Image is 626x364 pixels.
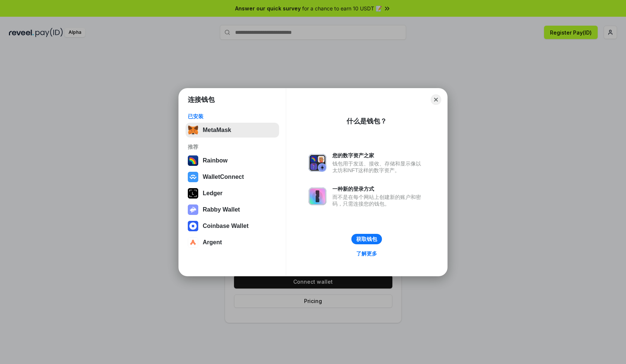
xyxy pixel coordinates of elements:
[186,202,279,217] button: Rabby Wallet
[332,194,425,207] div: 而不是在每个网站上创建新的账户和密码，只需连接您的钱包。
[352,249,382,258] a: 了解更多
[188,188,198,199] img: svg+xml,%3Csvg%20xmlns%3D%22http%3A%2F%2Fwww.w3.org%2F2000%2Fsvg%22%20width%3D%2228%22%20height%3...
[186,219,279,233] button: Coinbase Wallet
[186,170,279,184] button: WalletConnect
[188,125,198,135] img: svg+xml,%3Csvg%20fill%3D%22none%22%20height%3D%2233%22%20viewBox%3D%220%200%2035%2033%22%20width%...
[188,113,277,120] div: 已安装
[186,235,279,250] button: Argent
[188,221,198,231] img: svg+xml,%3Csvg%20width%3D%2228%22%20height%3D%2228%22%20viewBox%3D%220%200%2028%2028%22%20fill%3D...
[356,236,377,242] div: 获取钱包
[188,155,198,166] img: svg+xml,%3Csvg%20width%3D%22120%22%20height%3D%22120%22%20viewBox%3D%220%200%20120%20120%22%20fil...
[309,187,326,205] img: svg+xml,%3Csvg%20xmlns%3D%22http%3A%2F%2Fwww.w3.org%2F2000%2Fsvg%22%20fill%3D%22none%22%20viewBox...
[332,186,425,192] div: 一种新的登录方式
[347,117,387,126] div: 什么是钱包？
[188,95,215,104] h1: 连接钱包
[186,123,279,138] button: MetaMask
[431,94,441,105] button: Close
[186,186,279,201] button: Ledger
[188,144,277,150] div: 推荐
[332,160,425,174] div: 钱包用于发送、接收、存储和显示像以太坊和NFT这样的数字资产。
[203,190,222,197] div: Ledger
[332,152,425,159] div: 您的数字资产之家
[203,174,244,180] div: WalletConnect
[203,223,249,229] div: Coinbase Wallet
[309,154,326,172] img: svg+xml,%3Csvg%20xmlns%3D%22http%3A%2F%2Fwww.w3.org%2F2000%2Fsvg%22%20fill%3D%22none%22%20viewBox...
[186,153,279,168] button: Rainbow
[203,206,240,213] div: Rabby Wallet
[188,204,198,215] img: svg+xml,%3Csvg%20xmlns%3D%22http%3A%2F%2Fwww.w3.org%2F2000%2Fsvg%22%20fill%3D%22none%22%20viewBox...
[188,237,198,248] img: svg+xml,%3Csvg%20width%3D%2228%22%20height%3D%2228%22%20viewBox%3D%220%200%2028%2028%22%20fill%3D...
[203,157,228,164] div: Rainbow
[203,239,222,246] div: Argent
[356,250,377,257] div: 了解更多
[351,234,382,244] button: 获取钱包
[203,127,231,133] div: MetaMask
[188,172,198,182] img: svg+xml,%3Csvg%20width%3D%2228%22%20height%3D%2228%22%20viewBox%3D%220%200%2028%2028%22%20fill%3D...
